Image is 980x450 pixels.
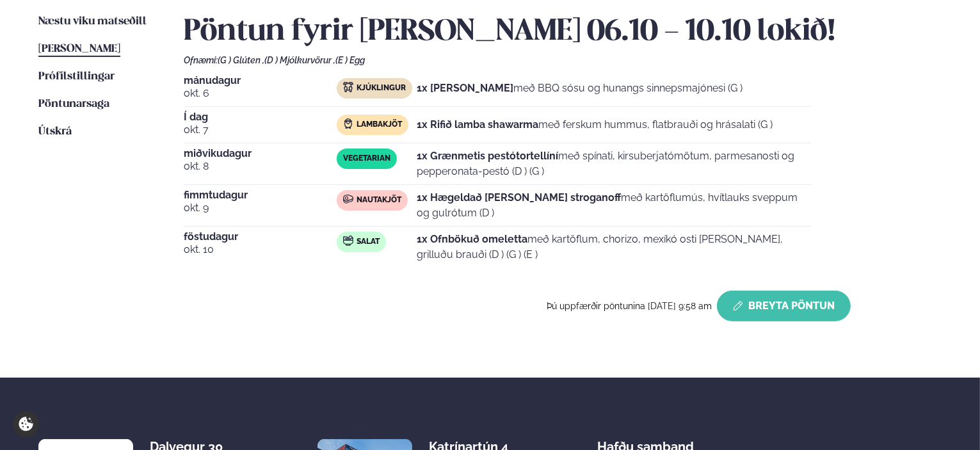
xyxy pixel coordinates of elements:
img: beef.svg [343,194,353,204]
a: [PERSON_NAME] [38,42,120,57]
span: Þú uppfærðir pöntunina [DATE] 9:58 am [547,301,712,311]
p: með spínati, kirsuberjatómötum, parmesanosti og pepperonata-pestó (D ) (G ) [417,149,811,179]
a: Pöntunarsaga [38,97,109,112]
h2: Pöntun fyrir [PERSON_NAME] 06.10 - 10.10 lokið! [184,14,942,50]
span: Lambakjöt [357,120,402,130]
a: Cookie settings [13,411,39,437]
span: okt. 7 [184,122,337,138]
span: Pöntunarsaga [38,99,109,109]
span: Útskrá [38,126,72,137]
span: okt. 8 [184,159,337,174]
button: Breyta Pöntun [717,291,851,321]
p: með ferskum hummus, flatbrauði og hrásalati (G ) [417,117,773,133]
a: Næstu viku matseðill [38,14,147,29]
span: (G ) Glúten , [218,55,264,65]
span: Kjúklingur [357,83,406,93]
span: (D ) Mjólkurvörur , [264,55,335,65]
span: Í dag [184,112,337,122]
img: Lamb.svg [343,118,353,129]
strong: 1x Grænmetis pestótortellíní [417,150,558,162]
span: Næstu viku matseðill [38,16,147,27]
strong: 1x Ofnbökuð omeletta [417,233,527,245]
span: Vegetarian [343,154,390,164]
a: Prófílstillingar [38,69,115,84]
span: mánudagur [184,76,337,86]
span: fimmtudagur [184,190,337,200]
div: Ofnæmi: [184,55,942,65]
span: miðvikudagur [184,149,337,159]
span: (E ) Egg [335,55,365,65]
span: okt. 9 [184,200,337,216]
p: með kartöflumús, hvítlauks sveppum og gulrótum (D ) [417,190,811,221]
strong: 1x [PERSON_NAME] [417,82,513,94]
span: [PERSON_NAME] [38,44,120,54]
span: okt. 10 [184,242,337,257]
strong: 1x Rifið lamba shawarma [417,118,538,131]
span: Prófílstillingar [38,71,115,82]
span: okt. 6 [184,86,337,101]
strong: 1x Hægeldað [PERSON_NAME] stroganoff [417,191,621,204]
span: Salat [357,237,380,247]
span: Nautakjöt [357,195,401,205]
img: chicken.svg [343,82,353,92]
a: Útskrá [38,124,72,140]
p: með BBQ sósu og hunangs sinnepsmajónesi (G ) [417,81,743,96]
p: með kartöflum, chorizo, mexíkó osti [PERSON_NAME], grilluðu brauði (D ) (G ) (E ) [417,232,811,262]
span: föstudagur [184,232,337,242]
img: salad.svg [343,236,353,246]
